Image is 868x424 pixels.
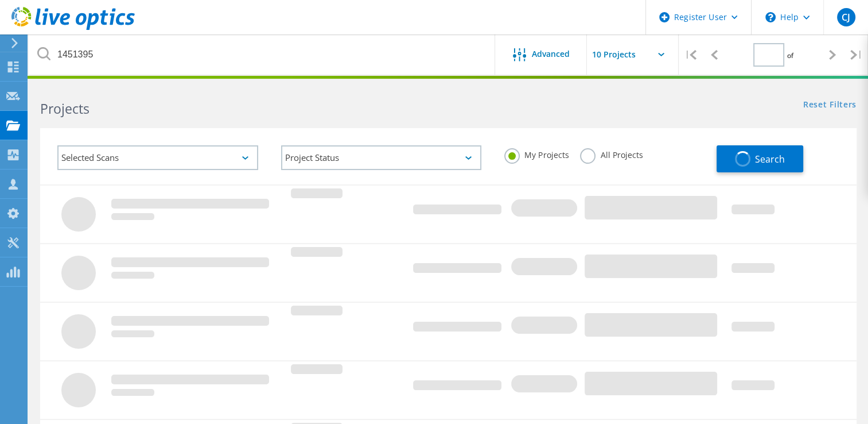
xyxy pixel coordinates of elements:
b: Projects [40,99,89,118]
svg: \n [765,12,776,22]
label: My Projects [504,148,569,159]
div: | [679,34,702,75]
a: Live Optics Dashboard [11,24,135,32]
span: CJ [842,13,850,22]
button: Search [717,145,803,172]
a: Reset Filters [803,101,857,110]
div: Project Status [281,145,482,170]
input: Search projects by name, owner, ID, company, etc [29,34,496,75]
span: Search [755,153,785,165]
span: of [787,51,793,60]
div: | [844,34,868,75]
span: Advanced [532,50,570,58]
div: Selected Scans [57,145,258,170]
label: All Projects [580,148,643,159]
